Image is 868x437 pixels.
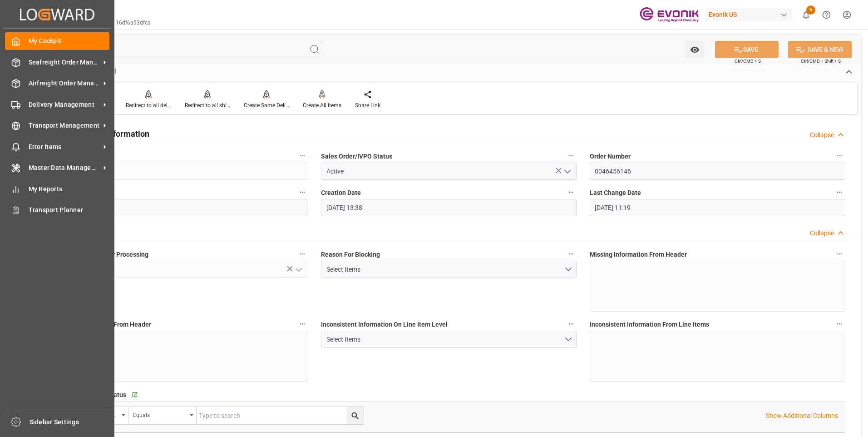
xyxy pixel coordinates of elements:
span: Inconsistent Information From Line Items [590,320,709,329]
button: search button [346,407,364,424]
button: open menu [291,263,305,277]
span: Seafreight Order Management [29,58,100,67]
div: Evonik US [705,8,792,21]
span: Sidebar Settings [30,417,111,427]
span: Ctrl/CMD + S [735,58,761,65]
button: Inconsistent Information From Line Items [833,318,845,330]
div: Redirect to all shipments [185,101,230,109]
span: Transport Management [29,121,100,130]
span: 6 [806,5,815,15]
span: My Reports [29,184,110,194]
span: Airfreight Order Management [29,79,100,88]
button: Missing Information From Header [833,248,845,260]
span: Sales Order/IVPO Status [321,152,392,161]
button: Help Center [816,5,837,25]
img: Evonik-brand-mark-Deep-Purple-RGB.jpeg_1700498283.jpeg [640,7,699,23]
div: Select Items [326,335,564,344]
button: Order Number [833,150,845,162]
input: Search Fields [42,41,323,58]
input: Type to search [197,407,364,424]
button: show 6 new notifications [796,5,816,25]
a: My Reports [5,180,109,198]
div: Create All Items [303,101,341,109]
p: Show Additional Columns [766,411,838,421]
button: Reason For Blocking [565,248,577,260]
button: Blocked From Further Processing [296,248,308,260]
span: Last Change Date [590,188,641,198]
button: SAVE & NEW [788,41,852,58]
button: open menu [686,41,704,58]
span: My Cockpit [29,36,110,46]
span: Missing Information From Header [590,250,687,259]
span: Error Items [29,142,100,152]
button: Evonik US [705,6,796,23]
button: Sales Order/IVPO Status [565,150,577,162]
button: open menu [321,331,577,348]
span: Ctrl/CMD + Shift + S [801,58,841,65]
div: Create Same Delivery Date [244,101,289,109]
button: SAVE [715,41,779,58]
button: Missing Master Data From Header [296,318,308,330]
input: DD.MM.YYYY HH:MM [590,199,845,216]
button: Inconsistent Information On Line Item Level [565,318,577,330]
span: Creation Date [321,188,361,198]
button: Order Type (SAP) [296,186,308,198]
div: Collapse [810,130,834,140]
span: Inconsistent Information On Line Item Level [321,320,448,329]
button: Last Change Date [833,186,845,198]
div: Collapse [810,228,834,238]
span: Transport Planner [29,205,110,215]
span: Delivery Management [29,100,100,109]
button: Creation Date [565,186,577,198]
div: Redirect to all deliveries [126,101,171,109]
button: open menu [128,407,197,424]
span: Master Data Management [29,163,100,173]
button: code [296,150,308,162]
div: Select Items [326,265,564,274]
div: Equals [133,409,187,419]
a: Transport Planner [5,201,109,219]
span: Reason For Blocking [321,250,380,259]
button: open menu [321,261,577,278]
button: open menu [560,164,573,179]
input: DD.MM.YYYY HH:MM [321,199,577,216]
div: Share Link [355,101,380,109]
a: My Cockpit [5,32,109,50]
span: Order Number [590,152,631,161]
